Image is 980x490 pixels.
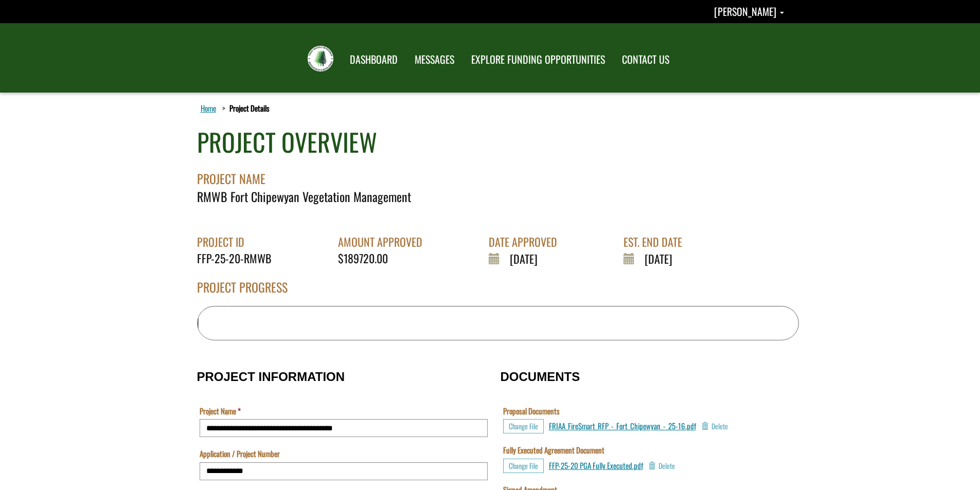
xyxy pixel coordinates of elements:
[197,278,799,306] div: PROJECT PROGRESS
[549,460,643,471] a: FFP-25-20 PGA Fully Executed.pdf
[197,188,799,205] div: RMWB Fort Chipewyan Vegetation Management
[220,103,270,114] li: Project Details
[489,234,565,250] div: DATE APPROVED
[308,46,333,71] img: FRIAA Submissions Portal
[503,406,560,416] label: Proposal Documents
[464,47,613,72] a: EXPLORE FUNDING OPPORTUNITIES
[338,250,430,266] div: $189720.00
[200,448,280,459] label: Application / Project Number
[623,234,690,250] div: EST. END DATE
[714,4,776,19] span: [PERSON_NAME]
[200,406,241,416] label: Project Name
[648,459,675,473] button: Delete
[623,250,690,267] div: [DATE]
[701,419,728,433] button: Delete
[198,306,199,340] div: 0% Completed - 0 of 3 Milestones Complete
[342,47,405,72] a: DASHBOARD
[341,44,677,72] nav: Main Navigation
[197,124,377,160] div: PROJECT OVERVIEW
[489,250,565,267] div: [DATE]
[197,234,279,250] div: PROJECT ID
[503,459,544,473] button: Choose File for Fully Executed Agreement Document
[614,47,677,72] a: CONTACT US
[200,419,488,437] input: Project Name
[197,370,490,384] h3: PROJECT INFORMATION
[338,234,430,250] div: AMOUNT APPROVED
[501,370,783,384] h3: DOCUMENTS
[197,250,279,266] div: FFP-25-20-RMWB
[503,445,604,456] label: Fully Executed Agreement Document
[197,160,799,188] div: PROJECT NAME
[549,420,696,431] a: FRIAA_FireSmart_RFP_-_Fort_Chipewyan_-_25-16.pdf
[407,47,462,72] a: MESSAGES
[199,101,218,115] a: Home
[503,419,544,433] button: Choose File for Proposal Documents
[714,4,784,19] a: Alan Gammon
